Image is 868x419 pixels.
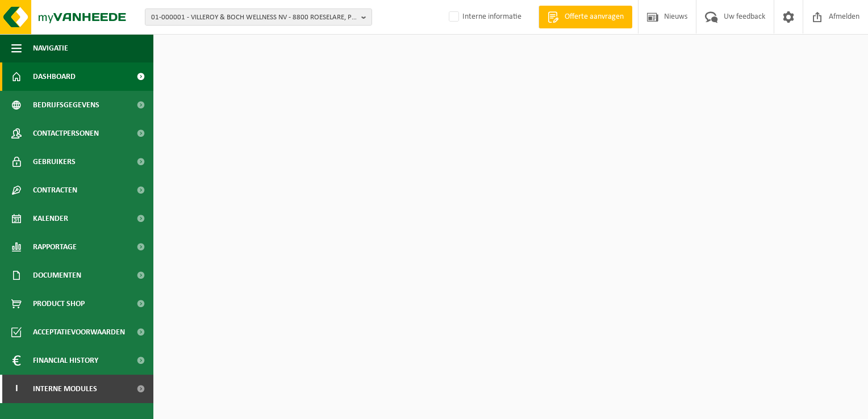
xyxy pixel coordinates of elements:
[33,34,68,62] span: Navigatie
[33,346,98,375] span: Financial History
[33,233,77,261] span: Rapportage
[151,9,357,26] span: 01-000001 - VILLEROY & BOCH WELLNESS NV - 8800 ROESELARE, POPULIERSTRAAT 1
[33,375,97,403] span: Interne modules
[145,9,372,26] button: 01-000001 - VILLEROY & BOCH WELLNESS NV - 8800 ROESELARE, POPULIERSTRAAT 1
[33,290,85,318] span: Product Shop
[11,375,22,403] span: I
[33,119,99,148] span: Contactpersonen
[33,91,99,119] span: Bedrijfsgegevens
[33,62,76,91] span: Dashboard
[446,9,521,26] label: Interne informatie
[33,176,77,204] span: Contracten
[33,318,125,346] span: Acceptatievoorwaarden
[562,11,627,23] span: Offerte aanvragen
[539,6,632,28] a: Offerte aanvragen
[33,204,68,233] span: Kalender
[33,148,76,176] span: Gebruikers
[33,261,81,290] span: Documenten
